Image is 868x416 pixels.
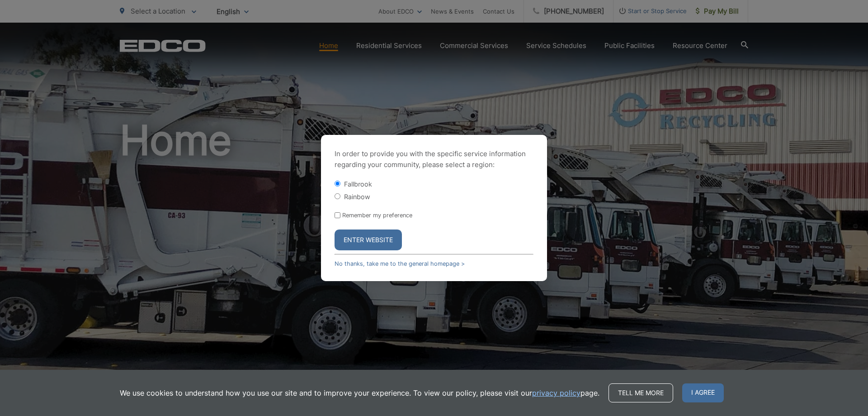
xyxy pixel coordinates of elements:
label: Remember my preference [342,212,412,219]
button: Enter Website [335,230,402,250]
a: No thanks, take me to the general homepage > [335,260,465,267]
span: I agree [682,383,724,402]
p: We use cookies to understand how you use our site and to improve your experience. To view our pol... [120,387,599,398]
a: Tell me more [609,383,673,402]
label: Rainbow [344,193,370,201]
a: privacy policy [532,387,580,398]
p: In order to provide you with the specific service information regarding your community, please se... [335,148,533,170]
label: Fallbrook [344,180,372,188]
